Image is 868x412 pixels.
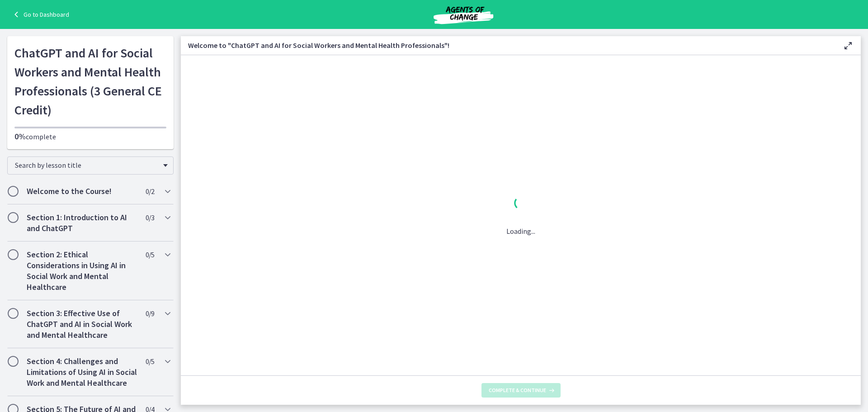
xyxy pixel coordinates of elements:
[146,308,154,319] span: 0 / 9
[7,156,174,175] div: Search by lesson title
[506,226,535,237] p: Loading...
[489,387,546,394] span: Complete & continue
[14,131,166,142] p: complete
[146,186,154,197] span: 0 / 2
[15,161,159,170] span: Search by lesson title
[506,194,535,215] div: 1
[11,9,69,20] a: Go to Dashboard
[27,308,137,341] h2: Section 3: Effective Use of ChatGPT and AI in Social Work and Mental Healthcare
[27,212,137,234] h2: Section 1: Introduction to AI and ChatGPT
[188,40,828,51] h3: Welcome to "ChatGPT and AI for Social Workers and Mental Health Professionals"!
[27,356,137,388] h2: Section 4: Challenges and Limitations of Using AI in Social Work and Mental Healthcare
[409,4,518,25] img: Agents of Change
[14,43,166,119] h1: ChatGPT and AI for Social Workers and Mental Health Professionals (3 General CE Credit)
[27,186,137,197] h2: Welcome to the Course!
[146,356,154,367] span: 0 / 5
[27,249,137,293] h2: Section 2: Ethical Considerations in Using AI in Social Work and Mental Healthcare
[146,212,154,223] span: 0 / 3
[146,249,154,260] span: 0 / 5
[481,383,561,398] button: Complete & continue
[14,131,26,142] span: 0%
